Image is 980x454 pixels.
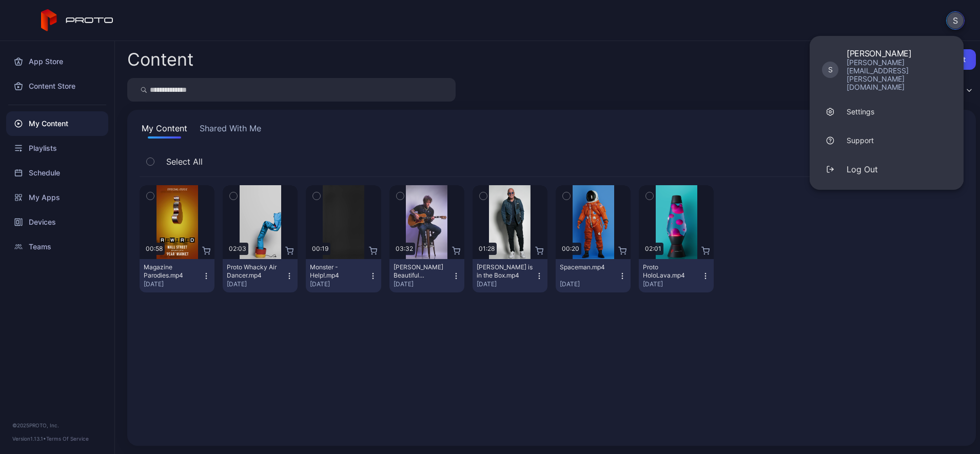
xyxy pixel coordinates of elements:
div: Proto Whacky Air Dancer.mp4 [227,263,283,280]
a: S[PERSON_NAME][PERSON_NAME][EMAIL_ADDRESS][PERSON_NAME][DOMAIN_NAME] [810,42,964,97]
a: Support [810,126,964,155]
a: Schedule [6,161,108,185]
div: S [822,62,838,78]
span: Select All [166,155,203,168]
button: [PERSON_NAME] is in the Box.mp4[DATE] [473,259,547,292]
div: [DATE] [560,280,618,288]
div: Settings [847,107,874,117]
div: Proto HoloLava.mp4 [643,263,699,280]
a: Teams [6,234,108,259]
div: Monster - Help!.mp4 [310,263,366,280]
button: Log Out [810,155,964,184]
a: Terms Of Service [46,436,89,442]
div: [PERSON_NAME][EMAIL_ADDRESS][PERSON_NAME][DOMAIN_NAME] [847,58,951,91]
div: [DATE] [394,280,452,288]
div: Howie Mandel is in the Box.mp4 [477,263,533,280]
span: Version 1.13.1 • [12,436,46,442]
a: Settings [810,97,964,126]
div: [DATE] [643,280,701,288]
a: App Store [6,49,108,74]
a: Playlists [6,136,108,161]
a: Devices [6,210,108,234]
div: © 2025 PROTO, Inc. [12,421,102,429]
button: Magazine Parodies.mp4[DATE] [140,259,214,292]
button: Monster - Help!.mp4[DATE] [306,259,381,292]
div: Magazine Parodies.mp4 [144,263,200,280]
div: Log Out [847,163,878,175]
div: [PERSON_NAME] [847,48,951,58]
div: [DATE] [477,280,535,288]
div: Content [127,51,193,68]
a: My Content [6,111,108,136]
button: Proto HoloLava.mp4[DATE] [639,259,714,292]
div: Spaceman.mp4 [560,263,616,271]
button: Spaceman.mp4[DATE] [556,259,631,292]
button: Proto Whacky Air Dancer.mp4[DATE] [223,259,298,292]
a: Content Store [6,74,108,98]
button: [PERSON_NAME] Beautiful Disaster.mp4[DATE] [389,259,464,292]
button: S [946,11,965,30]
div: [DATE] [310,280,368,288]
a: My Apps [6,185,108,210]
div: Support [847,135,874,146]
button: Shared With Me [198,122,263,139]
div: Billy Morrison's Beautiful Disaster.mp4 [394,263,450,280]
div: [DATE] [227,280,285,288]
div: [DATE] [144,280,202,288]
button: My Content [140,122,189,139]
